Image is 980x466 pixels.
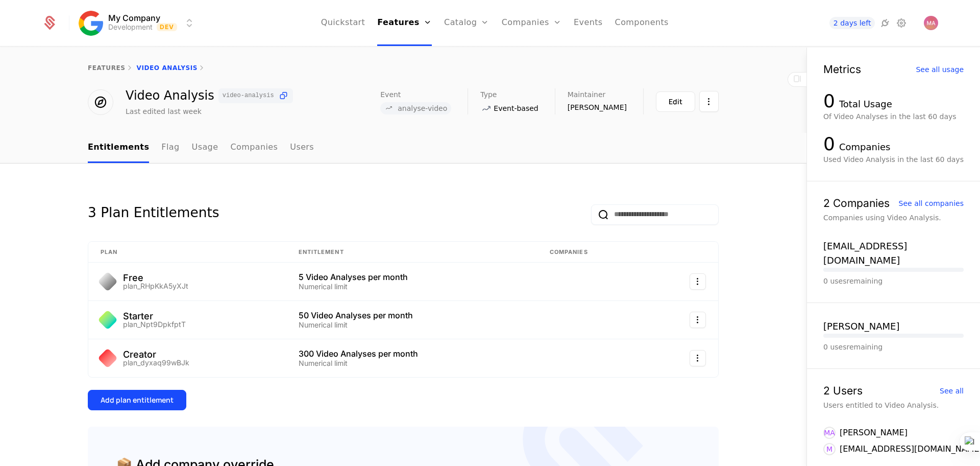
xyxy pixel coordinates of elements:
div: 3 Plan Entitlements [88,204,219,225]
div: 2 Companies [823,198,890,208]
span: Maintainer [568,91,606,98]
div: Free [123,273,188,283]
img: My Company [79,11,103,36]
span: analyse-video [398,104,447,112]
div: Development [108,22,153,32]
div: Companies [839,140,890,154]
div: Metrics [823,64,861,75]
button: [EMAIL_ADDRESS][DOMAIN_NAME] [823,239,964,268]
span: video-analysis [223,92,274,99]
div: Add plan entitlement [101,395,174,405]
div: Starter [123,312,186,321]
div: Video Analysis [126,88,293,103]
div: plan_RHpKkA5yXJt [123,283,188,290]
div: See all [940,387,964,394]
span: Type [480,91,497,98]
div: plan_Npt9DpkfptT [123,321,186,328]
span: Event-based [494,103,538,113]
span: [PERSON_NAME] [568,102,627,112]
div: Numerical limit [299,321,525,329]
a: Users [290,133,314,163]
a: Usage [192,133,218,163]
span: Event [380,91,401,98]
a: features [88,64,126,72]
div: Companies using Video Analysis. [823,213,964,223]
div: 0 uses remaining [823,276,964,286]
a: Integrations [879,17,891,29]
div: 0 uses remaining [823,342,964,352]
nav: Main [88,133,719,163]
div: Numerical limit [299,283,525,290]
div: M [823,443,836,455]
button: [PERSON_NAME] [823,319,900,334]
a: Settings [895,17,908,29]
a: Companies [230,133,278,163]
div: See all companies [899,200,964,207]
a: 2 days left [829,17,875,29]
button: Open user button [924,16,938,30]
img: Mudar Alkasem [924,16,938,30]
a: Flag [161,133,179,163]
div: Numerical limit [299,360,525,367]
span: My Company [108,14,160,22]
div: Last edited last week [126,106,202,116]
div: Users entitled to Video Analysis. [823,400,964,410]
div: Creator [123,350,189,359]
div: Used Video Analysis in the last 60 days [823,154,964,165]
div: 5 Video Analyses per month [299,273,525,281]
button: Select action [690,273,706,290]
div: plan_dyxaq99wBJk [123,359,189,366]
button: Select environment [82,12,196,34]
div: Edit [669,97,682,107]
div: 300 Video Analyses per month [299,349,525,358]
button: Select action [699,91,719,112]
button: Select action [690,350,706,366]
div: Of Video Analyses in the last 60 days [823,111,964,122]
div: 0 [823,91,835,111]
div: 50 Video Analyses per month [299,311,525,319]
span: Dev [157,23,178,31]
th: Entitlement [286,242,537,263]
div: [PERSON_NAME] [840,427,908,439]
th: Companies [537,242,647,263]
ul: Choose Sub Page [88,133,314,163]
div: 0 [823,134,835,154]
button: Add plan entitlement [88,390,186,410]
button: Edit [656,91,695,112]
button: Select action [690,312,706,328]
div: Total Usage [839,97,892,111]
th: Plan [88,242,286,263]
div: See all usage [916,66,964,73]
div: 2 Users [823,385,863,396]
div: MA [823,427,836,439]
a: Entitlements [88,133,149,163]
